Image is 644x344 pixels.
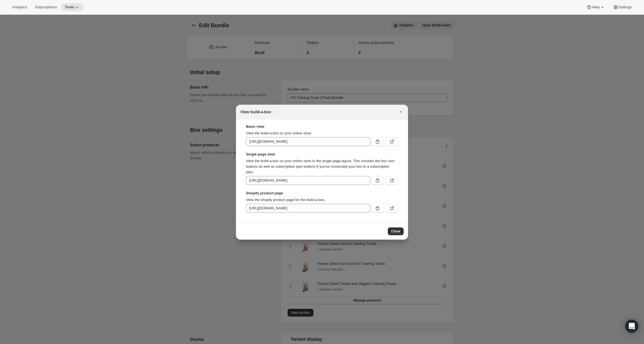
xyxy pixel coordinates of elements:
[246,130,398,136] p: View the build-a-box on your online store
[65,5,74,9] span: Tools
[246,152,398,157] strong: Single page view
[61,3,83,11] button: Tools
[592,5,599,9] span: Help
[12,5,27,9] span: Analytics
[35,5,57,9] span: Subscriptions
[583,3,608,11] button: Help
[391,229,400,233] span: Close
[397,108,405,116] button: Close
[246,190,398,196] strong: Shopify product page
[246,197,398,203] p: View the shopify product page for the build-a-box.
[31,3,60,11] button: Subscriptions
[240,109,271,115] h2: View build-a-box
[9,3,30,11] button: Analytics
[246,124,398,129] strong: Basic view
[610,3,635,11] button: Settings
[618,5,632,9] span: Settings
[246,158,398,175] p: View the build-a-box on your online store in the single page layout. This includes the box size b...
[625,320,638,333] div: Open Intercom Messenger
[388,227,404,235] button: Close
